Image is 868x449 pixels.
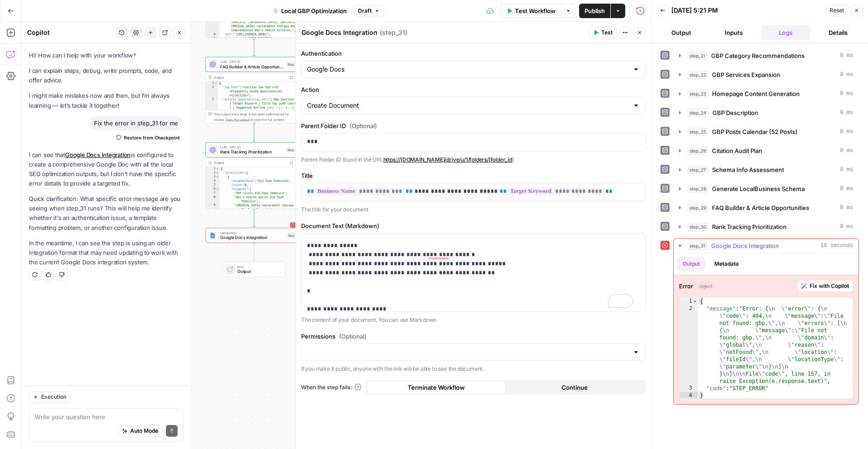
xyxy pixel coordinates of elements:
div: 2 [206,86,218,98]
span: Test Workflow [515,6,556,15]
p: Hi! How can I help with your workflow? [29,51,184,60]
span: step_29 [687,203,708,212]
button: Reset [826,5,848,16]
button: Publish [579,4,610,18]
label: Document Text (Markdown) [301,221,646,230]
p: In the meantime, I can see the step is using an older integration format that may need updating t... [29,239,184,267]
span: Toggle code folding, rows 1 through 4 [214,81,218,86]
a: When the step fails: [301,383,362,392]
button: Output [657,25,706,40]
span: step_30 [687,222,708,231]
span: step_26 [687,146,708,155]
input: Create Document [307,101,629,110]
span: object [697,282,714,290]
div: 8 [206,196,220,204]
button: 0 ms [674,124,859,139]
span: Schema Info Assessment [712,165,784,174]
span: Execution [41,393,66,401]
p: I might make mistakes now and then, but I’m always learning — let’s tackle it together! [29,91,184,110]
div: 1 [206,167,220,171]
span: End [237,264,280,269]
button: 0 ms [674,105,859,120]
span: ( step_31 ) [380,28,407,37]
a: https://[DOMAIN_NAME]/drive/u/1/folders/[folder_id [383,156,512,163]
g: Edge from step_30 to step_31 [253,209,255,227]
div: This output is too large & has been abbreviated for review. to view the full content. [214,112,300,122]
button: Test Workflow [501,4,561,18]
span: Rank Tracking Prioritization [220,149,283,155]
div: 4 [206,179,220,183]
div: To enrich screen reader interactions, please activate Accessibility in Grammarly extension settings [302,183,645,201]
span: Homepage Content Generation [712,89,800,98]
button: 0 ms [674,162,859,177]
div: Step 31 [287,233,300,238]
span: 0 ms [840,109,853,117]
span: Toggle code folding, rows 1 through 4 [693,298,698,305]
div: Copilot [27,28,113,37]
g: Edge from step_28 to step_29 [253,38,255,56]
button: Fix with Copilot [797,280,853,292]
span: Publish [585,6,605,15]
button: 0 ms [674,143,859,158]
span: 0 ms [840,90,853,98]
button: Restore from Checkpoint [113,132,184,143]
span: LLM · GPT-4.1 [220,59,283,64]
button: Continue [505,380,644,395]
span: Generate LocalBusiness Schema [712,184,805,193]
span: step_24 [687,108,709,117]
span: FAQ Builder & Article Opportunities [712,203,809,212]
span: Output [237,268,280,275]
label: Action [301,85,646,94]
div: EndOutput [205,262,302,277]
span: Local GBP Optimization [281,6,347,15]
div: 3 [679,385,698,392]
button: Output [677,257,705,271]
g: Edge from step_31 to end [253,243,255,261]
p: The content of your document. You can use Markdown [301,315,646,325]
button: Execution [29,391,71,403]
div: 3 [206,98,218,245]
span: Fix with Copilot [810,282,849,290]
div: 3 [206,175,220,179]
g: Edge from step_29 to step_30 [253,124,255,142]
span: Google Docs Integration [711,241,779,250]
button: Inputs [709,25,758,40]
button: Auto Mode [118,425,162,437]
div: 1 [206,81,218,86]
div: 2 [206,171,220,175]
p: Quick clarification: What specific error message are you seeing when step_31 runs? This will help... [29,194,184,233]
span: step_25 [687,127,708,136]
label: Parent Folder ID [301,121,646,130]
span: Toggle code folding, rows 6 through 10 [216,187,219,191]
span: Restore from Checkpoint [124,134,180,141]
button: Details [814,25,863,40]
div: 16 seconds [674,253,859,404]
button: 0 ms [674,220,859,234]
div: 4 [679,392,698,399]
div: 7 [206,37,220,41]
div: Fix the error in step_31 for me [89,116,184,130]
label: Title [301,171,646,180]
button: 0 ms [674,201,859,215]
label: Authentication [301,49,646,58]
span: Google Docs Integration [220,234,284,241]
button: Draft [354,5,384,17]
p: Parent Folder ID found in the URL ] [301,155,646,164]
span: Toggle code folding, rows 2 through 59 [216,171,219,175]
div: To enrich screen reader interactions, please activate Accessibility in Grammarly extension settings [302,134,645,151]
span: step_31 [687,241,708,250]
span: 16 seconds [821,242,853,250]
span: Toggle code folding, rows 1 through 61 [216,167,219,171]
div: To enrich screen reader interactions, please activate Accessibility in Grammarly extension settings [302,234,645,312]
span: 0 ms [840,147,853,155]
span: step_22 [687,70,708,79]
textarea: Google Docs Integration [302,28,377,37]
span: GBP Description [712,108,758,117]
div: Output [214,75,285,80]
p: I can explain steps, debug, write prompts, code, and offer advice. [29,66,184,85]
button: 0 ms [674,67,859,82]
span: 0 ms [840,223,853,231]
button: 0 ms [674,86,859,101]
span: Rank Tracking Prioritization [712,222,787,231]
